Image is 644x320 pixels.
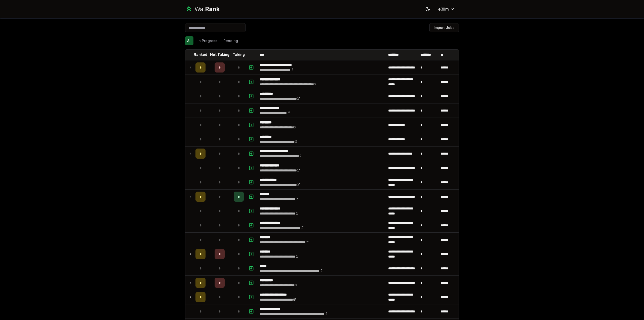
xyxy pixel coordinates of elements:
button: In Progress [195,36,219,45]
p: Not Taking [210,52,229,57]
p: Taking [233,52,245,57]
button: Import Jobs [429,23,459,32]
div: Wat [194,5,220,13]
button: All [185,36,193,45]
a: WatRank [185,5,220,13]
span: Rank [205,5,220,13]
button: e3lim [434,5,459,14]
span: e3lim [438,6,449,12]
p: Ranked [194,52,207,57]
button: Pending [221,36,240,45]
